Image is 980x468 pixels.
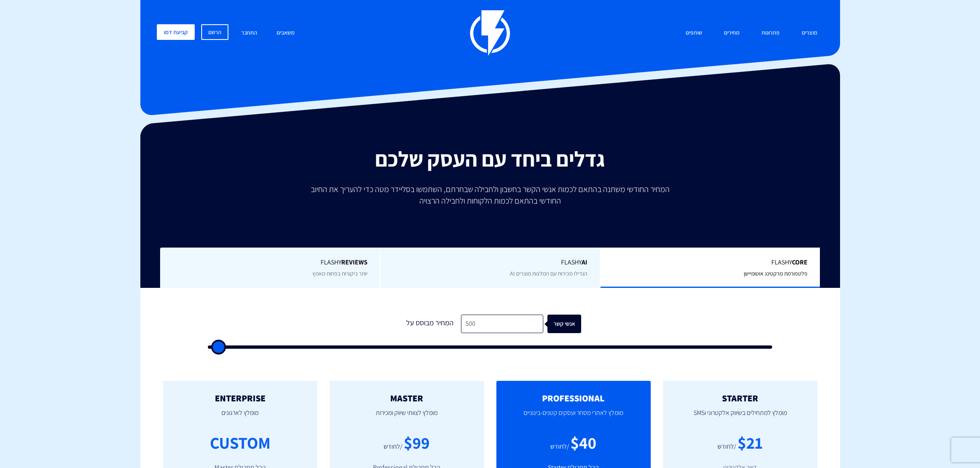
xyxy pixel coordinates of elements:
[792,258,808,266] b: Core
[755,24,786,42] a: פתרונות
[393,258,588,267] span: Flashy
[342,393,472,403] h2: MASTER
[554,315,587,333] div: אנשי קשר
[305,183,675,206] p: המחיר החודשי משתנה בהתאם לכמות אנשי הקשר בחשבון ולחבילה שבחרתם, השתמשו בסליידר מטה כדי להעריך את ...
[270,24,301,42] a: משאבים
[680,24,708,42] a: שותפים
[509,393,638,403] h2: PROFESSIONAL
[157,24,195,40] a: קביעת דמו
[399,315,461,333] div: המחיר מבוסס על
[172,258,368,267] span: Flashy
[744,270,808,277] span: פלטפורמת מרקטינג אוטומיישן
[235,24,263,42] a: התחבר
[796,24,824,42] a: מוצרים
[717,442,736,452] div: /לחודש
[510,270,587,277] span: הגדילו מכירות עם המלצות מוצרים AI
[341,258,368,266] b: REVIEWS
[175,403,305,431] p: מומלץ לארגונים
[384,442,403,452] div: /לחודש
[582,258,587,266] b: AI
[210,431,270,454] div: CUSTOM
[201,24,228,40] a: הרשם
[342,403,472,431] p: מומלץ לצוותי שיווק ומכירות
[675,393,805,403] h2: STARTER
[738,431,763,454] div: $21
[175,393,305,403] h2: ENTERPRISE
[550,442,569,452] div: /לחודש
[718,24,746,42] a: מחירים
[675,403,805,431] p: מומלץ למתחילים בשיווק אלקטרוני וSMS
[147,147,834,171] h2: גדלים ביחד עם העסק שלכם
[312,270,368,277] span: יותר ביקורות בפחות מאמץ
[509,403,638,431] p: מומלץ לאתרי מסחר ועסקים קטנים-בינוניים
[570,431,596,454] div: $40
[613,258,808,267] span: Flashy
[404,431,430,454] div: $99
